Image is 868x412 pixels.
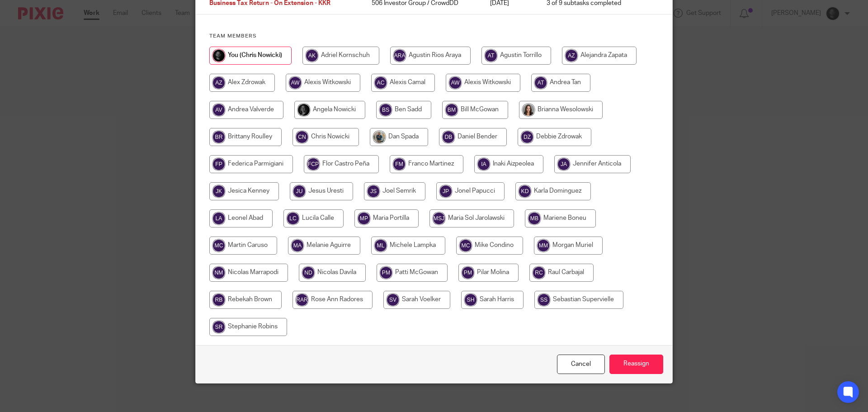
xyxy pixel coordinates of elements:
[209,33,659,40] h4: Team members
[557,355,605,374] a: Close this dialog window
[609,355,663,374] input: Reassign
[209,0,330,7] span: Business Tax Return - On Extension - KKR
